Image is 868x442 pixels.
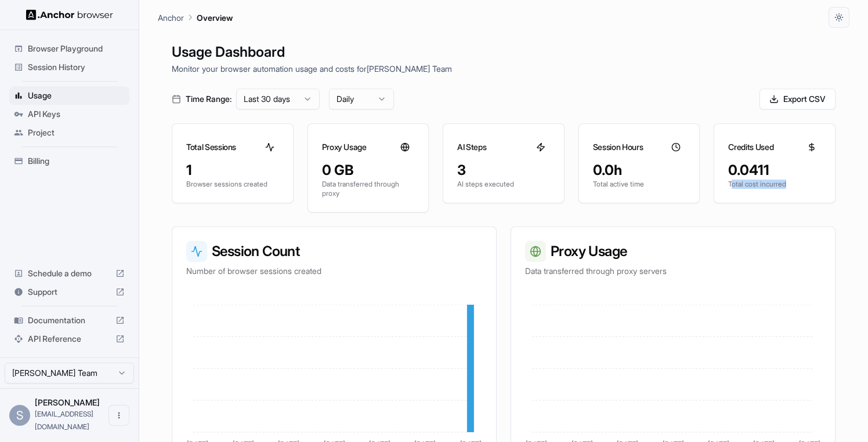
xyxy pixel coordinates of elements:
p: Browser sessions created [186,180,279,189]
h3: Session Hours [593,141,643,153]
div: Billing [9,152,129,170]
span: Browser Playground [28,43,125,54]
div: 0.0h [593,161,686,180]
div: Project [9,123,129,142]
p: Total active time [593,180,686,189]
h3: Total Sessions [186,141,236,153]
p: Overview [197,12,233,24]
div: 0 GB [322,161,415,180]
div: Documentation [9,311,129,330]
p: Anchor [158,12,184,24]
p: AI steps executed [457,180,550,189]
p: Monitor your browser automation usage and costs for [PERSON_NAME] Team [172,63,836,75]
div: API Reference [9,330,129,348]
div: S [9,405,30,426]
div: Support [9,283,129,301]
span: Time Range: [186,93,232,105]
span: Support [28,286,111,298]
h3: Credits Used [728,141,773,153]
nav: breadcrumb [158,11,233,24]
h3: Proxy Usage [322,141,367,153]
div: Session History [9,58,129,76]
h3: Session Count [186,241,482,262]
div: Usage [9,86,129,105]
span: Usage [28,90,125,101]
div: 0.0411 [728,161,821,180]
span: Billing [28,155,125,167]
button: Open menu [108,405,129,426]
div: 1 [186,161,279,180]
span: Session History [28,61,125,73]
span: Sonny L [35,397,100,407]
p: Data transferred through proxy [322,180,415,198]
span: Schedule a demo [28,268,111,279]
p: Data transferred through proxy servers [525,265,821,277]
span: sonnyl@zijus.com [35,410,93,431]
span: API Keys [28,108,125,120]
div: Schedule a demo [9,264,129,283]
div: Browser Playground [9,39,129,58]
p: Number of browser sessions created [186,265,482,277]
button: Export CSV [759,89,836,109]
img: Anchor Logo [26,9,113,20]
h1: Usage Dashboard [172,42,836,63]
p: Total cost incurred [728,180,821,189]
div: 3 [457,161,550,180]
div: API Keys [9,105,129,123]
span: Project [28,127,125,138]
span: API Reference [28,333,111,345]
span: Documentation [28,315,111,326]
h3: Proxy Usage [525,241,821,262]
h3: AI Steps [457,141,486,153]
